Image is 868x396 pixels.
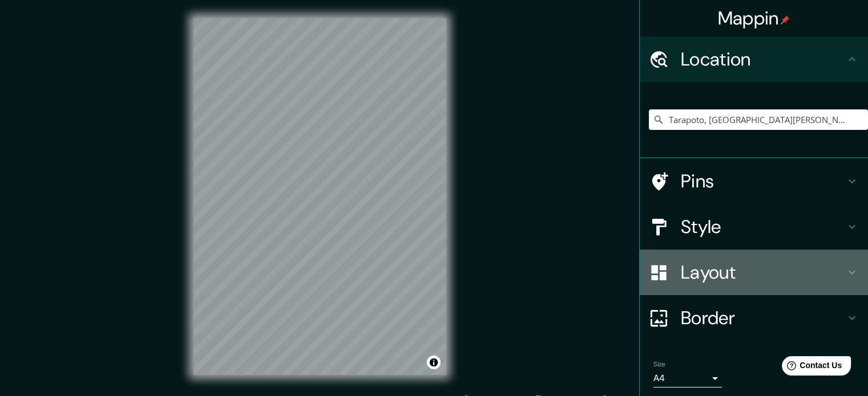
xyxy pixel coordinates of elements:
div: Pins [640,158,868,204]
h4: Style [681,215,845,238]
h4: Layout [681,261,845,284]
label: Size [653,360,665,369]
input: Pick your city or area [649,109,868,130]
h4: Location [681,48,845,71]
button: Toggle attribution [427,356,441,369]
div: Location [640,36,868,82]
div: Border [640,295,868,341]
h4: Mappin [718,7,790,30]
div: A4 [653,369,722,387]
h4: Border [681,307,845,329]
canvas: Map [193,18,446,375]
img: pin-icon.png [781,15,790,25]
div: Style [640,204,868,250]
div: Layout [640,250,868,295]
h4: Pins [681,170,845,193]
iframe: Help widget launcher [766,352,855,383]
